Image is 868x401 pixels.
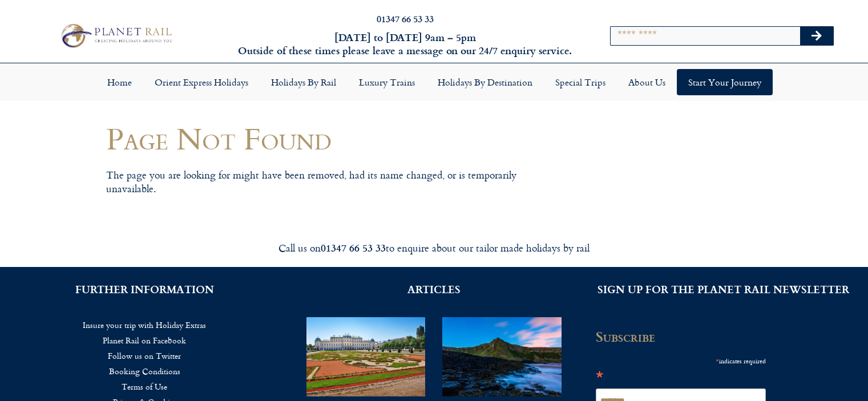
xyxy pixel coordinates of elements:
h2: SIGN UP FOR THE PLANET RAIL NEWSLETTER [596,284,851,294]
a: Booking Conditions [17,363,272,379]
a: Orient Express Holidays [143,69,260,95]
a: Follow us on Twitter [17,348,272,363]
div: Call us on to enquire about our tailor made holidays by rail [115,241,754,254]
h2: Subscribe [596,329,773,345]
a: Start your Journey [677,69,773,95]
h2: ARTICLES [306,284,562,294]
h2: FURTHER INFORMATION [17,284,272,294]
a: Insure your trip with Holiday Extras [17,317,272,333]
a: Holidays by Rail [260,69,348,95]
a: Holidays by Destination [426,69,544,95]
a: 01347 66 53 33 [377,12,434,25]
a: About Us [617,69,677,95]
a: Special Trips [544,69,617,95]
a: Home [96,69,143,95]
a: Luxury Trains [348,69,426,95]
button: Search [800,27,833,45]
img: Planet Rail Train Holidays Logo [56,21,175,50]
h6: [DATE] to [DATE] 9am – 5pm Outside of these times please leave a message on our 24/7 enquiry serv... [235,31,576,58]
a: Planet Rail on Facebook [17,333,272,348]
div: indicates required [596,353,766,367]
nav: Menu [6,69,862,95]
p: The page you are looking for might have been removed, had its name changed, or is temporarily una... [106,168,534,195]
strong: 01347 66 53 33 [321,240,386,255]
a: Terms of Use [17,379,272,394]
h1: Page Not Found [106,121,534,155]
